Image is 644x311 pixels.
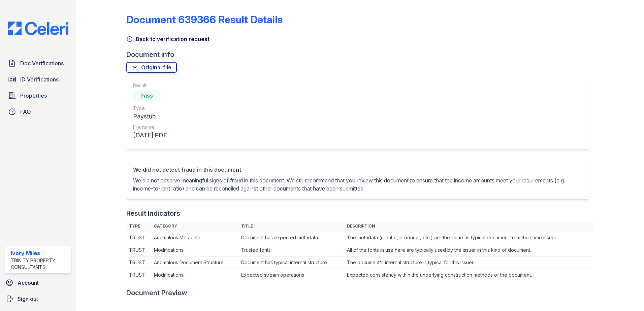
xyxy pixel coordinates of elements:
span: ID Verifications [20,75,59,83]
th: Category [151,221,238,232]
th: Type [126,221,151,232]
img: CE_Logo_Blue-a8612792a0a2168367f1c8372b55b34899dd931a85d93a1a3d3e32e68fde9ad4.png [3,22,74,35]
a: Original file [126,62,177,73]
td: Trusted fonts [238,244,344,256]
div: Pass [133,90,160,101]
td: TRUST [126,244,151,256]
div: Document info [126,50,594,59]
td: Document has typical internal structure [238,256,344,269]
div: Ivory Miles [11,249,68,257]
td: TRUST [126,256,151,269]
span: Properties [20,92,47,100]
th: Description [344,221,594,232]
a: Sign out [3,292,74,306]
td: The document's internal structure is typical for this issuer. [344,256,594,269]
a: Account [3,276,74,289]
p: We did not observe meaningful signs of fraud in this document. We still recommend that you review... [133,176,582,193]
div: We did not detect fraud in this document. [133,166,582,174]
a: Back to verification request [126,35,210,43]
a: FAQ [5,105,71,118]
td: Document has expected metadata [238,232,344,244]
div: Document Preview [126,288,187,298]
a: Properties [5,89,71,102]
td: TRUST [126,232,151,244]
a: Document 639366 Result Details [126,13,283,26]
span: Account [18,279,39,287]
div: Type [133,105,167,112]
span: FAQ [20,108,31,116]
div: Result Indicators [126,209,180,218]
td: Expected consistency within the underlying construction methods of the document. [344,269,594,281]
div: Paystub [133,112,167,121]
td: TRUST [126,269,151,281]
td: The metadata (creator, producer, etc.) are the same as typical document from the same issuer. [344,232,594,244]
td: Anomalous Metadata [151,232,238,244]
span: Doc Verifications [20,59,64,67]
div: Trinity Property Consultants [11,257,68,271]
td: All of the fonts in use here are typically used by the issuer in this kind of document. [344,244,594,256]
div: Result [133,82,167,89]
th: Title [238,221,344,232]
a: Doc Verifications [5,57,71,70]
td: Modifications [151,269,238,281]
td: Modifications [151,244,238,256]
td: Anomalous Document Structure [151,256,238,269]
span: Sign out [18,295,38,303]
div: File name [133,124,167,131]
td: Expected stream operations [238,269,344,281]
a: ID Verifications [5,73,71,86]
div: [DATE].PDF [133,131,167,140]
